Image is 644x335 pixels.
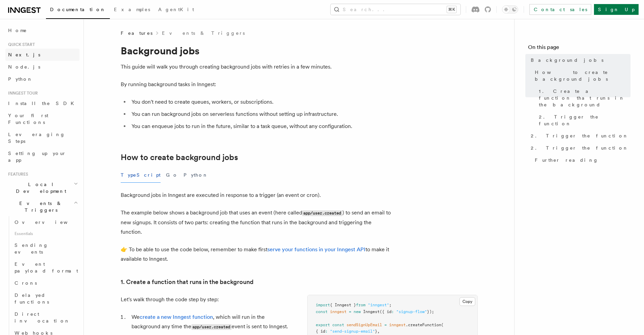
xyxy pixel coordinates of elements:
span: ({ id [380,309,391,314]
button: Python [184,167,208,183]
span: Event payload format [15,261,78,274]
h1: Background jobs [121,45,391,57]
a: Delayed functions [12,289,79,308]
span: Inngest [363,309,380,314]
code: app/user.created [302,210,342,216]
li: We , which will run in the background any time the event is sent to Inngest. [129,312,291,332]
span: Examples [114,7,150,12]
a: Documentation [46,2,110,19]
span: AgentKit [158,7,194,12]
a: AgentKit [154,2,198,18]
span: Setting up your app [8,151,66,163]
a: Examples [110,2,154,18]
kbd: ⌘K [447,6,456,13]
button: Events & Triggers [5,197,79,216]
span: "inngest" [368,303,389,307]
span: Python [8,76,33,82]
a: 2. Trigger the function [528,130,630,142]
span: = [384,323,387,327]
a: How to create background jobs [532,66,630,85]
a: 2. Trigger the function [528,142,630,154]
button: Copy [459,297,475,306]
code: app/user.created [191,324,232,330]
span: ; [389,303,391,307]
span: export [316,323,330,327]
a: Leveraging Steps [5,128,79,147]
li: You can enqueue jobs to run in the future, similar to a task queue, without any configuration. [129,122,391,131]
span: inngest [389,323,406,327]
span: Documentation [50,7,106,12]
span: Features [5,172,28,177]
a: Event payload format [12,258,79,277]
span: { id [316,329,325,334]
span: new [354,309,361,314]
span: 2. Trigger the function [539,113,630,127]
span: Features [121,30,152,36]
span: 2. Trigger the function [531,132,628,139]
a: Contact sales [529,4,591,15]
span: = [349,309,351,314]
a: create a new Inngest function [140,314,213,320]
span: Node.js [8,64,40,70]
li: You can run background jobs on serverless functions without setting up infrastructure. [129,109,391,119]
span: ( [441,323,444,327]
button: TypeScript [121,167,161,183]
span: "signup-flow" [396,309,427,314]
button: Search...⌘K [331,4,460,15]
span: sendSignUpEmail [347,323,382,327]
span: Further reading [535,157,598,163]
a: Sending events [12,239,79,258]
span: import [316,303,330,307]
span: : [325,329,328,334]
a: serve your functions in your Inngest API [267,246,365,253]
span: 2. Trigger the function [531,145,628,151]
a: Home [5,24,79,36]
span: const [316,309,328,314]
a: How to create background jobs [121,153,238,162]
p: The example below shows a background job that uses an event (here called ) to send an email to ne... [121,208,391,237]
a: Sign Up [594,4,639,15]
a: Python [5,73,79,85]
span: 1. Create a function that runs in the background [539,88,630,108]
span: .createFunction [406,323,441,327]
a: 2. Trigger the function [536,111,630,130]
button: Go [166,167,178,183]
span: Sending events [15,242,48,255]
a: Next.js [5,49,79,61]
button: Local Development [5,178,79,197]
a: 1. Create a function that runs in the background [121,277,254,287]
span: Events & Triggers [5,200,74,213]
span: Leveraging Steps [8,132,65,144]
p: Let's walk through the code step by step: [121,295,291,304]
a: Further reading [532,154,630,166]
a: Direct invocation [12,308,79,327]
span: : [391,309,394,314]
p: By running background tasks in Inngest: [121,80,391,89]
span: Crons [15,280,37,286]
span: } [375,329,377,334]
span: from [356,303,365,307]
span: Home [8,27,27,34]
span: Your first Functions [8,113,48,125]
span: Overview [15,220,84,225]
p: 👉 To be able to use the code below, remember to make first to make it available to Inngest. [121,245,391,264]
span: Inngest tour [5,91,38,96]
span: { Inngest } [330,303,356,307]
p: This guide will walk you through creating background jobs with retries in a few minutes. [121,62,391,72]
span: How to create background jobs [535,69,630,82]
a: Setting up your app [5,147,79,166]
span: , [377,329,380,334]
a: Install the SDK [5,97,79,109]
span: Direct invocation [15,311,70,324]
h4: On this page [528,43,630,54]
li: You don't need to create queues, workers, or subscriptions. [129,97,391,107]
a: Node.js [5,61,79,73]
span: Install the SDK [8,101,78,106]
span: Quick start [5,42,35,47]
a: 1. Create a function that runs in the background [536,85,630,111]
a: Overview [12,216,79,228]
span: Local Development [5,181,74,195]
span: Essentials [12,228,79,239]
p: Background jobs in Inngest are executed in response to a trigger (an event or cron). [121,190,391,200]
a: Crons [12,277,79,289]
